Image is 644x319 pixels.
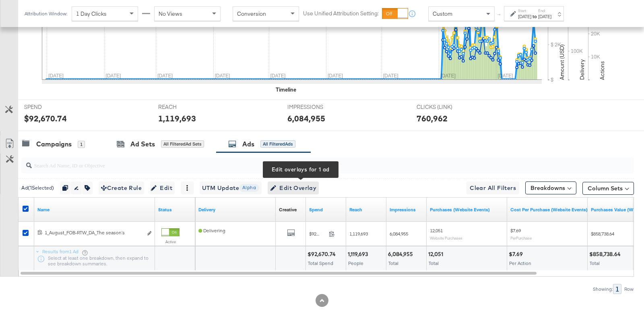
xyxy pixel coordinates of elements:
[578,59,586,80] text: Delivery
[417,113,448,124] div: 760,962
[158,206,192,213] a: Shows the current state of your Ad.
[37,206,152,213] a: Ad Name.
[417,103,477,111] span: CLICKS (LINK)
[348,260,363,266] span: People
[430,206,504,213] a: The number of times a purchase was made tracked by your Custom Audience pixel on your website aft...
[518,13,531,20] div: [DATE]
[308,260,333,266] span: Total Spend
[200,181,262,194] button: UTM UpdateAlpha
[538,8,551,13] label: End:
[429,260,439,266] span: Total
[430,236,462,240] sub: Website Purchases
[428,250,446,258] div: 12,051
[348,250,370,258] div: 1,119,693
[510,227,521,234] span: $7.69
[388,260,398,266] span: Total
[303,10,379,17] label: Use Unified Attribution Setting:
[390,206,423,213] a: The number of times your ad was served. On mobile apps an ad is counted as served the first time ...
[268,181,319,194] button: Edit OverlayEdit overlays for 1 ad
[270,183,316,193] span: Edit Overlay
[592,286,613,292] div: Showing:
[308,250,338,258] div: $92,670.74
[237,10,266,17] span: Conversion
[531,13,538,19] strong: to
[509,250,525,258] div: $7.69
[198,227,225,234] span: Delivering
[36,140,72,149] div: Campaigns
[613,284,621,294] div: 1
[150,181,175,194] button: Edit
[153,183,172,193] span: Edit
[509,260,531,266] span: Per Action
[21,184,54,192] div: Ad ( 1 Selected)
[470,183,516,193] span: Clear All Filters
[591,231,614,237] span: $858,738.64
[202,183,259,193] span: UTM Update
[599,61,606,80] text: Actions
[287,113,325,124] div: 6,084,955
[279,206,297,213] a: Shows the creative associated with your ad.
[510,236,532,240] sub: Per Purchase
[582,182,634,195] button: Column Sets
[525,181,576,194] button: Breakdowns
[624,286,634,292] div: Row
[239,184,259,192] span: Alpha
[99,181,144,194] button: Create Rule
[32,154,579,170] input: Search Ad Name, ID or Objective
[198,206,272,213] a: Reflects the ability of your Ad to achieve delivery.
[279,206,297,213] div: Creative
[349,231,368,237] span: 1,119,693
[466,181,519,194] button: Clear All Filters
[390,231,408,237] span: 6,084,955
[495,14,503,17] span: ↑
[430,227,443,234] span: 12,051
[518,8,531,13] label: Start:
[287,103,348,111] span: IMPRESSIONS
[589,250,623,258] div: $858,738.64
[24,11,68,17] div: Attribution Window:
[590,260,600,266] span: Total
[510,206,588,213] a: The average cost for each purchase tracked by your Custom Audience pixel on your website after pe...
[538,13,551,20] div: [DATE]
[158,103,219,111] span: REACH
[558,44,566,80] text: Amount (USD)
[388,250,415,258] div: 6,084,955
[433,10,452,17] span: Custom
[24,113,67,124] div: $92,670.74
[130,140,155,149] div: Ad Sets
[158,113,196,124] div: 1,119,693
[76,10,107,17] span: 1 Day Clicks
[242,140,254,149] div: Ads
[78,141,85,148] div: 1
[161,140,204,148] div: All Filtered Ad Sets
[159,10,182,17] span: No Views
[24,103,85,111] span: SPEND
[349,206,383,213] a: The number of people your ad was served to.
[161,239,180,244] label: Active
[45,229,142,236] div: 1_August_FOB-RTW_DA_The season’s
[260,140,295,148] div: All Filtered Ads
[309,206,343,213] a: The total amount spent to date.
[276,86,296,94] div: Timeline
[101,183,142,193] span: Create Rule
[309,231,326,237] span: $92,670.74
